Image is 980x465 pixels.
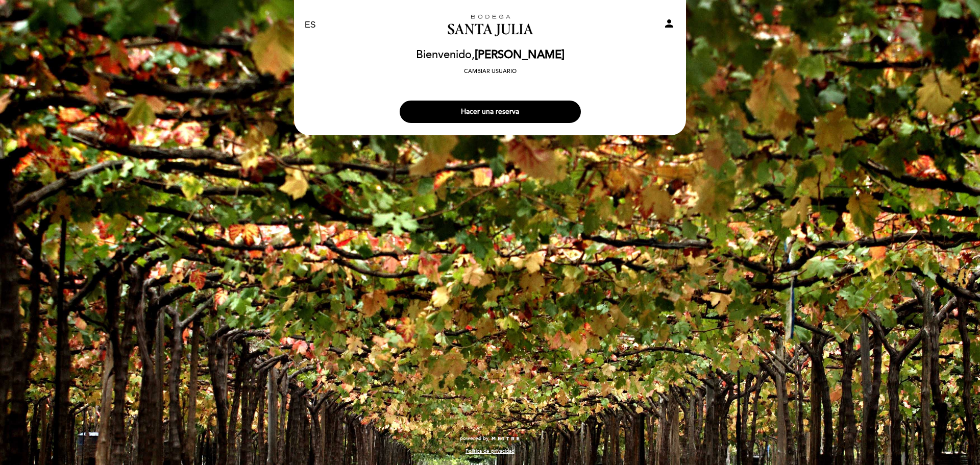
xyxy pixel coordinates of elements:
[460,435,520,442] a: powered by
[416,49,565,61] h2: Bienvenido,
[426,11,554,39] a: Bodega Santa [PERSON_NAME]
[400,101,581,123] button: Hacer una reserva
[460,435,488,442] span: powered by
[461,67,520,76] button: Cambiar usuario
[663,17,675,33] button: person
[465,448,514,455] a: Política de privacidad
[663,17,675,30] i: person
[475,48,565,62] span: [PERSON_NAME]
[491,436,520,442] img: MEITRE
